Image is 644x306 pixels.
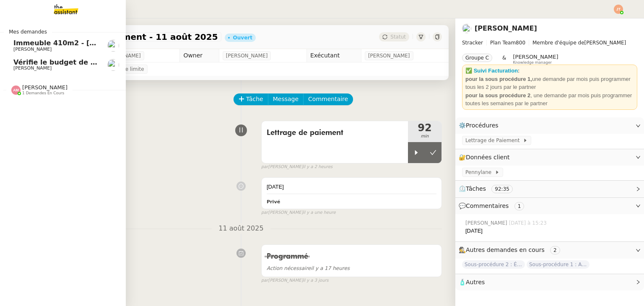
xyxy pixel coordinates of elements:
a: Suivi Facturation [474,67,518,74]
span: [PERSON_NAME] [13,47,52,52]
div: Ouvert [233,35,252,40]
span: Commentaire [308,94,348,104]
span: 🧴 [459,279,485,285]
span: 💬 [459,202,527,209]
span: Lettrage de Paiement [465,136,523,145]
small: [PERSON_NAME] [261,163,332,171]
span: 1 demandes en cours [22,91,64,96]
span: Procédures [466,122,499,129]
span: [PERSON_NAME] [13,65,52,71]
span: 11 août 2025 [212,223,270,234]
nz-tag: 92:35 [491,185,513,193]
span: il y a 2 heures [303,163,333,171]
small: [PERSON_NAME] [261,277,329,284]
img: users%2FZQQIdhcXkybkhSUIYGy0uz77SOL2%2Favatar%2F1738315307335.jpeg [462,24,471,33]
span: [DATE] à 15:23 [509,219,548,227]
span: Commentaires [466,202,509,209]
span: il y a une heure [303,209,336,216]
span: 92 [408,123,441,133]
b: Privé [267,199,280,205]
img: users%2FSADz3OCgrFNaBc1p3ogUv5k479k1%2Favatar%2Fccbff511-0434-4584-b662-693e5a00b7b7 [107,40,119,52]
span: par [261,277,268,284]
span: 800 [516,40,525,46]
div: ✅ [465,67,634,75]
span: [PERSON_NAME] [226,52,268,60]
span: Mes demandes [4,28,52,36]
span: 🔐 [459,153,513,162]
span: par [261,163,268,171]
span: Statut [390,34,406,40]
span: il y a 3 jours [303,277,329,284]
span: Vérifie le budget de l'alternante [13,58,135,66]
span: Données client [466,154,510,161]
img: svg [614,5,623,14]
span: ⏲️ [459,185,520,192]
img: users%2F3XW7N0tEcIOoc8sxKxWqDcFn91D2%2Favatar%2F5653ca14-9fea-463f-a381-ec4f4d723a3b [107,59,119,71]
span: 🕵️ [459,246,563,253]
span: Autres demandes en cours [466,246,545,253]
span: Message [273,94,299,104]
span: Knowledge manager [513,60,552,65]
span: Pennylane [465,168,495,176]
a: [PERSON_NAME] [475,24,537,32]
div: 🔐Données client [455,149,644,166]
td: Exécutant [306,49,361,62]
span: [PERSON_NAME] [368,52,410,60]
button: Tâche [234,93,268,105]
small: [PERSON_NAME] [261,209,336,216]
span: Autres [466,279,485,285]
div: , une demande par mois puis programmer toutes les semaines par le partner [465,91,634,108]
strong: pour la sous procédure 1, [465,76,532,82]
nz-tag: Groupe C [462,54,492,62]
span: Programmé [267,253,308,260]
span: Membre d'équipe de [532,40,584,46]
div: 🧴Autres [455,274,644,290]
span: Sous-procédure 1 : Actualisation du fichier de suivi - août 2025 [527,260,589,269]
div: une demande par mois puis programmer tous les 2 jours par le partner [465,75,634,91]
span: Stracker [462,40,483,46]
td: Owner [180,49,219,62]
span: min [408,133,441,140]
span: il y a 17 heures [267,265,350,271]
div: 🕵️Autres demandes en cours 2 [455,242,644,258]
span: [PERSON_NAME] [465,219,509,227]
div: 💬Commentaires 1 [455,198,644,214]
div: ⏲️Tâches 92:35 [455,181,644,197]
nz-tag: 2 [550,246,560,254]
span: Tâches [466,185,486,192]
span: [PERSON_NAME] [513,54,558,60]
span: par [261,209,268,216]
app-user-label: Knowledge manager [513,54,558,65]
nz-tag: 1 [514,202,525,210]
strong: : [518,67,519,74]
button: Commentaire [303,93,353,105]
span: ⚙️ [459,121,502,130]
div: [DATE] [465,227,637,235]
span: Sous-procédure 2 : Édition des brouillons de facturation - août 2025 [462,260,525,269]
span: Lettrage de paiement - 11 août 2025 [44,33,218,41]
span: & [502,54,506,65]
span: Immeuble 410m2 - [GEOGRAPHIC_DATA] 13001 - 740 000€ [13,39,233,47]
strong: pour la sous procédure 2 [465,92,530,99]
span: [PERSON_NAME] [462,39,637,47]
span: [PERSON_NAME] [22,84,68,91]
div: [DATE] [267,183,436,191]
button: Message [268,93,304,105]
span: Action nécessaire [267,265,311,271]
img: svg [11,86,21,95]
span: Plan Team [490,40,516,46]
span: Lettrage de paiement [267,127,403,139]
span: Tâche [246,94,263,104]
div: ⚙️Procédures [455,117,644,134]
